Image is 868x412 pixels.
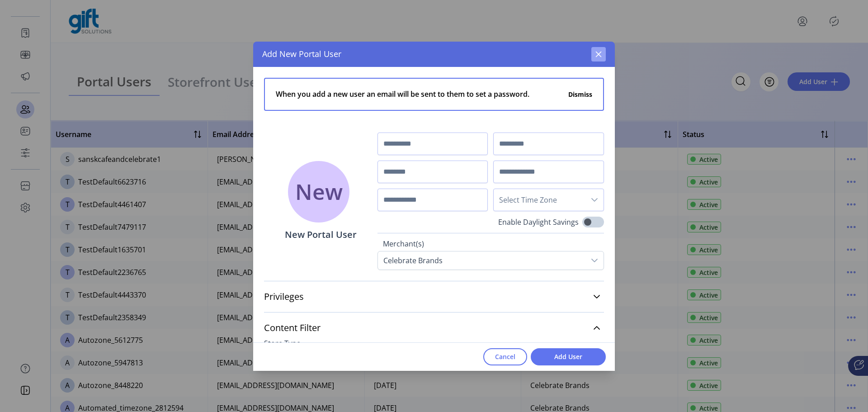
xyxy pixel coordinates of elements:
[264,318,604,338] a: Content Filter
[295,175,343,208] span: New
[483,348,527,365] button: Cancel
[264,287,604,307] a: Privileges
[264,338,604,350] label: Store Type
[264,323,321,332] span: Content Filter
[531,348,606,365] button: Add User
[285,228,357,242] p: New Portal User
[262,48,341,60] span: Add New Portal User
[494,189,585,211] span: Select Time Zone
[264,292,304,301] span: Privileges
[378,251,448,270] div: Celebrate Brands
[383,238,599,251] label: Merchant(s)
[495,352,515,361] span: Cancel
[264,338,604,406] div: Content Filter
[276,84,529,104] span: When you add a new user an email will be sent to them to set a password.
[542,352,594,361] span: Add User
[498,217,579,227] label: Enable Daylight Savings
[568,90,592,99] button: Dismiss
[585,189,604,211] div: dropdown trigger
